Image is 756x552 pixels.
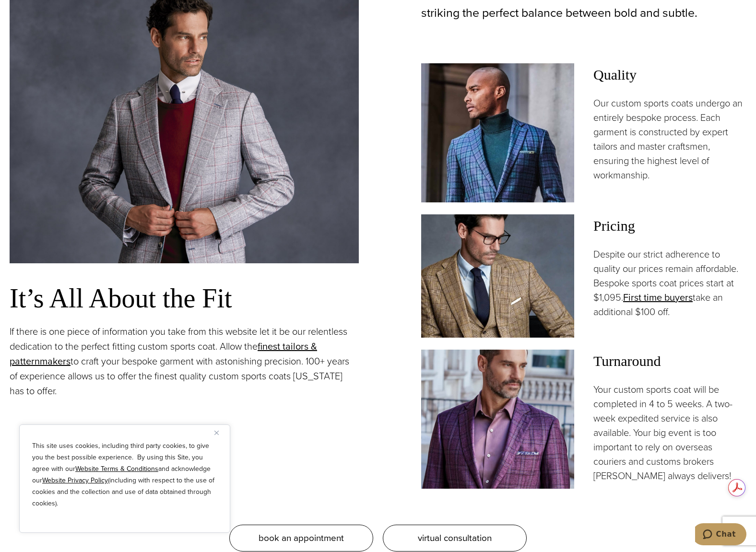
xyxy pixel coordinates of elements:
span: Quality [593,63,746,86]
a: First time buyers [623,290,693,305]
img: Client in blue custom made Loro Piana sportscoat with navy windowpane and navy sweater. [421,63,574,202]
img: Client in red custom sportscoat with navy plaid and lavender dress shirt. Fabric by Ermenegildo Z... [421,350,574,489]
span: Turnaround [593,350,746,373]
h3: It’s All About the Fit [10,282,359,315]
img: Client in green custom tailored sportscoat with blue subtle windowpane, vest, dress shirt and pal... [421,214,574,338]
a: virtual consultation [383,525,527,552]
button: Close [214,427,226,438]
a: Website Privacy Policy [42,475,108,485]
p: Our custom sports coats undergo an entirely bespoke process. Each garment is constructed by exper... [593,96,746,182]
span: virtual consultation [418,531,492,545]
img: Close [214,431,219,435]
a: finest tailors & patternmakers [10,339,317,368]
a: book an appointment [229,525,373,552]
span: Pricing [593,214,746,237]
p: Despite our strict adherence to quality our prices remain affordable. Bespoke sports coat prices ... [593,247,746,319]
p: This site uses cookies, including third party cookies, to give you the best possible experience. ... [32,440,217,509]
p: If there is one piece of information you take from this website let it be our relentless dedicati... [10,324,359,399]
p: Your custom sports coat will be completed in 4 to 5 weeks. A two-week expedited service is also a... [593,382,746,483]
span: book an appointment [259,531,344,545]
a: Website Terms & Conditions [75,464,158,474]
iframe: Opens a widget where you can chat to one of our agents [695,523,746,547]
